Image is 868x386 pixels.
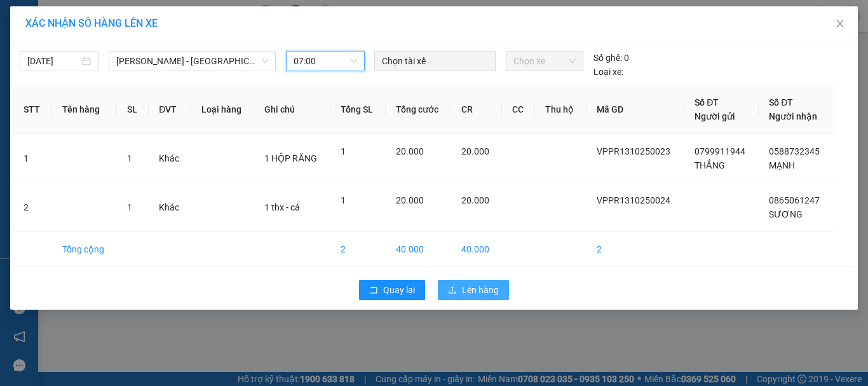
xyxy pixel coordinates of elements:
[587,85,685,134] th: Mã GD
[6,44,242,60] li: 02523854854, 0913854356
[513,52,576,71] span: Chọn xe
[359,280,425,300] button: rollbackQuay lại
[695,111,735,121] span: Người gửi
[13,183,52,232] td: 2
[116,52,268,71] span: Phan Rí - Sài Gòn
[127,202,132,212] span: 1
[769,160,795,170] span: MẠNH
[73,31,83,41] span: environment
[52,232,117,267] td: Tổng cộng
[502,85,535,134] th: CC
[254,85,330,134] th: Ghi chú
[769,146,820,156] span: 0588732345
[341,195,346,205] span: 1
[448,286,457,296] span: upload
[13,134,52,183] td: 1
[6,6,69,69] img: logo.jpg
[769,195,820,205] span: 0865061247
[451,85,501,134] th: CR
[341,146,346,156] span: 1
[294,52,357,71] span: 07:00
[461,146,489,156] span: 20.000
[264,153,316,163] span: 1 HỘP RĂNG
[438,280,509,300] button: uploadLên hàng
[25,17,158,29] span: XÁC NHẬN SỐ HÀNG LÊN XE
[73,46,83,57] span: phone
[13,85,52,134] th: STT
[822,6,858,42] button: Close
[396,195,424,205] span: 20.000
[695,146,745,156] span: 0799911944
[597,195,670,205] span: VPPR1310250024
[6,79,212,100] b: GỬI : VP [PERSON_NAME]
[695,97,719,107] span: Số ĐT
[330,85,386,134] th: Tổng SL
[383,283,415,297] span: Quay lại
[73,8,180,24] b: [PERSON_NAME]
[593,51,629,65] div: 0
[593,65,623,79] span: Loại xe:
[191,85,254,134] th: Loại hàng
[835,18,845,29] span: close
[52,85,117,134] th: Tên hàng
[127,153,132,163] span: 1
[587,232,685,267] td: 2
[149,134,191,183] td: Khác
[149,85,191,134] th: ĐVT
[264,202,300,212] span: 1 thx - cá
[769,97,793,107] span: Số ĐT
[6,28,242,44] li: 01 [PERSON_NAME]
[261,57,269,65] span: down
[535,85,587,134] th: Thu hộ
[597,146,670,156] span: VPPR1310250023
[769,111,817,121] span: Người nhận
[330,232,386,267] td: 2
[769,209,803,219] span: SƯƠNG
[386,85,452,134] th: Tổng cước
[593,51,622,65] span: Số ghế:
[149,183,191,232] td: Khác
[695,160,725,170] span: THẮNG
[117,85,149,134] th: SL
[386,232,452,267] td: 40.000
[462,283,499,297] span: Lên hàng
[461,195,489,205] span: 20.000
[369,286,378,296] span: rollback
[396,146,424,156] span: 20.000
[451,232,501,267] td: 40.000
[27,54,79,68] input: 13/10/2025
